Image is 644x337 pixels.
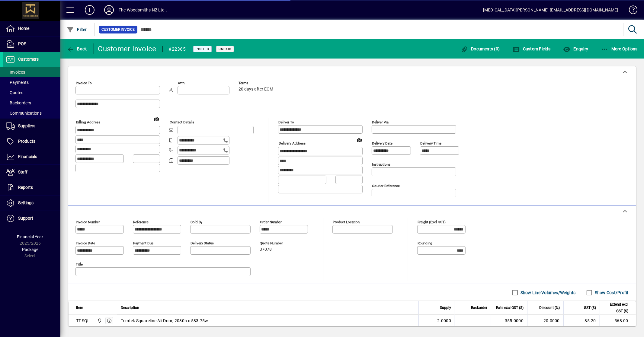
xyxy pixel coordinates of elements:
[6,111,42,116] span: Communications
[418,241,432,245] mat-label: Rounding
[133,241,153,245] mat-label: Payment due
[76,318,90,324] div: TT-SQL
[3,211,60,226] a: Support
[260,241,296,245] span: Quote number
[18,57,39,62] span: Customers
[76,262,83,266] mat-label: Title
[513,46,551,51] span: Custom Fields
[471,304,487,311] span: Backorder
[169,44,186,54] div: #22365
[3,37,60,52] a: POS
[67,27,87,32] span: Filter
[278,120,294,124] mat-label: Deliver To
[178,81,184,85] mat-label: Attn
[65,24,88,35] button: Filter
[6,80,29,85] span: Payments
[563,46,588,51] span: Enquiry
[18,200,34,205] span: Settings
[18,170,27,174] span: Staff
[121,304,139,311] span: Description
[98,44,156,54] div: Customer Invoice
[99,5,119,15] button: Profile
[219,47,232,51] span: Unpaid
[239,87,273,92] span: 20 days after EOM
[511,43,552,54] button: Custom Fields
[3,87,60,98] a: Quotes
[372,141,392,145] mat-label: Delivery date
[18,26,29,31] span: Home
[18,185,33,190] span: Reports
[3,21,60,36] a: Home
[18,41,26,46] span: POS
[420,141,441,145] mat-label: Delivery time
[354,135,364,145] a: View on map
[22,247,38,252] span: Package
[461,46,500,51] span: Documents (0)
[18,216,33,221] span: Support
[191,220,202,224] mat-label: Sold by
[76,304,83,311] span: Item
[6,100,31,105] span: Backorders
[60,43,94,54] app-page-header-button: Back
[18,123,35,128] span: Suppliers
[17,234,43,239] span: Financial Year
[600,43,639,54] button: More Options
[3,196,60,211] a: Settings
[372,162,390,167] mat-label: Instructions
[527,315,563,327] td: 20.0000
[260,247,272,252] span: 37078
[604,301,628,314] span: Extend excl GST ($)
[121,318,208,324] span: Trimtek Squareline Ali Door; 2030h x 583.75w
[76,220,100,224] mat-label: Invoice number
[80,5,99,15] button: Add
[624,1,636,21] a: Knowledge Base
[496,304,524,311] span: Rate excl GST ($)
[539,304,560,311] span: Discount (%)
[119,5,167,15] div: The Woodsmiths NZ Ltd .
[495,318,524,324] div: 355.0000
[76,241,95,245] mat-label: Invoice date
[418,220,446,224] mat-label: Freight (excl GST)
[437,318,451,324] span: 2.0000
[3,165,60,180] a: Staff
[562,43,590,54] button: Enquiry
[3,108,60,118] a: Communications
[96,317,103,324] span: The Woodsmiths
[67,46,87,51] span: Back
[101,27,135,33] span: Customer Invoice
[483,5,618,15] div: [MEDICAL_DATA][PERSON_NAME] [EMAIL_ADDRESS][DOMAIN_NAME]
[6,90,23,95] span: Quotes
[3,180,60,195] a: Reports
[3,77,60,87] a: Payments
[333,220,360,224] mat-label: Product location
[76,81,92,85] mat-label: Invoice To
[18,139,35,144] span: Products
[563,315,600,327] td: 85.20
[260,220,282,224] mat-label: Order number
[133,220,149,224] mat-label: Reference
[3,134,60,149] a: Products
[3,149,60,164] a: Financials
[372,184,400,188] mat-label: Courier Reference
[459,43,501,54] button: Documents (0)
[372,120,389,124] mat-label: Deliver via
[601,46,638,51] span: More Options
[18,154,37,159] span: Financials
[6,70,25,75] span: Invoices
[519,290,576,296] label: Show Line Volumes/Weights
[152,114,162,123] a: View on map
[3,67,60,77] a: Invoices
[65,43,88,54] button: Back
[440,304,451,311] span: Supply
[3,119,60,134] a: Suppliers
[3,98,60,108] a: Backorders
[584,304,596,311] span: GST ($)
[239,81,275,85] span: Terms
[594,290,629,296] label: Show Cost/Profit
[191,241,214,245] mat-label: Delivery status
[196,47,209,51] span: Posted
[600,315,636,327] td: 568.00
